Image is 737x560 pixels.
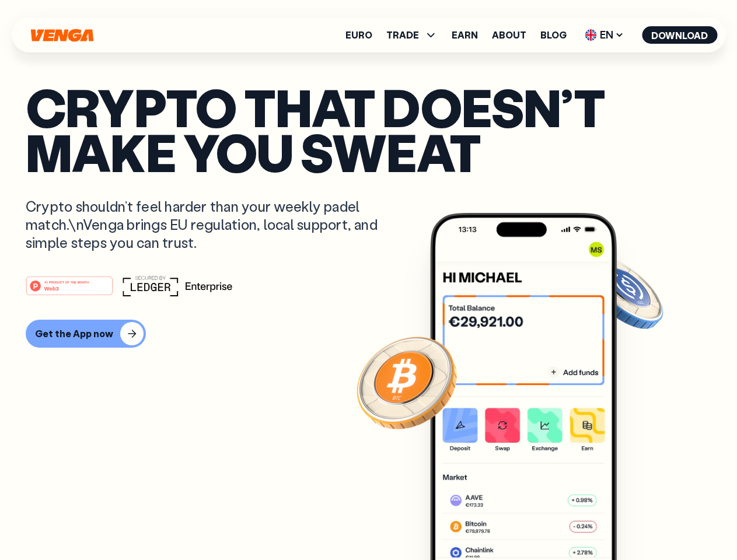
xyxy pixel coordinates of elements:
img: Bitcoin [354,330,459,435]
a: About [492,30,526,40]
p: Crypto shouldn’t feel harder than your weekly padel match.\nVenga brings EU regulation, local sup... [26,197,394,252]
div: Get the App now [35,328,113,339]
p: Crypto that doesn’t make you sweat [26,85,711,174]
span: EN [581,26,628,44]
a: Euro [345,30,372,40]
button: Download [642,26,717,44]
img: USDC coin [582,251,666,335]
a: #1 PRODUCT OF THE MONTHWeb3 [26,283,113,298]
a: Earn [452,30,478,40]
img: flag-uk [585,29,596,41]
a: Blog [540,30,567,40]
svg: Home [29,29,95,42]
span: TRADE [386,30,419,40]
button: Get the App now [26,320,146,348]
span: TRADE [386,28,438,42]
tspan: Web3 [44,285,59,291]
tspan: #1 PRODUCT OF THE MONTH [44,280,89,283]
a: Get the App now [26,320,711,348]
